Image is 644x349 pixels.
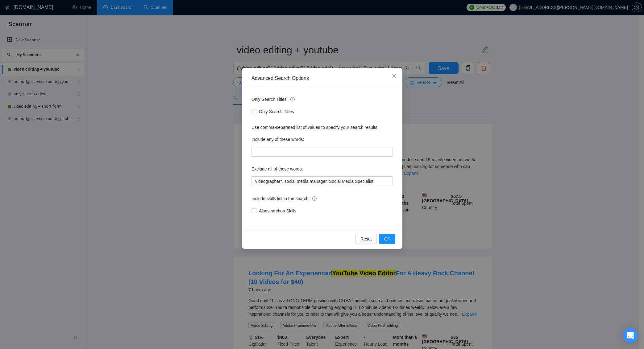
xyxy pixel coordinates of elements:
[392,73,397,78] span: close
[386,68,402,84] button: Close
[256,108,297,115] span: Only Search Titles
[312,196,317,201] span: info-circle
[256,207,299,214] span: Also search on Skills
[623,328,638,343] div: Open Intercom Messenger
[355,234,377,244] button: Reset
[251,75,393,82] div: Advanced Search Options
[251,134,304,144] label: Include any of these words:
[251,164,303,174] label: Exclude all of these words:
[251,124,393,131] div: Use comma-separated list of values to specify your search results.
[251,195,317,202] span: Include skills list in the search:
[360,236,372,242] span: Reset
[251,96,295,103] span: Only Search Titles:
[290,97,295,101] span: info-circle
[379,234,395,244] button: OK
[384,236,390,242] span: OK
